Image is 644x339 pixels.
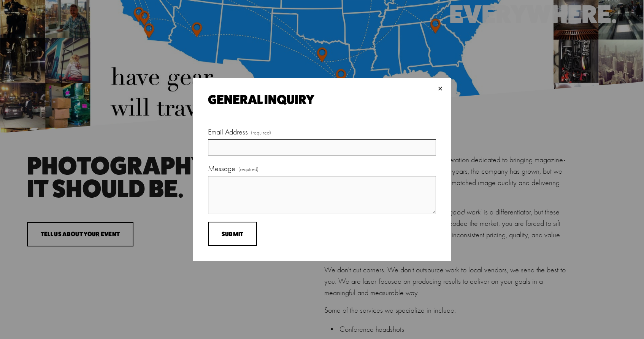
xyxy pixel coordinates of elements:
[208,222,257,246] button: SubmitSubmit
[251,129,271,137] span: (required)
[222,230,244,238] span: Submit
[208,93,428,106] div: General Inquiry
[208,126,248,138] span: Email Address
[238,165,259,173] span: (required)
[208,163,235,174] span: Message
[436,85,444,93] div: Close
